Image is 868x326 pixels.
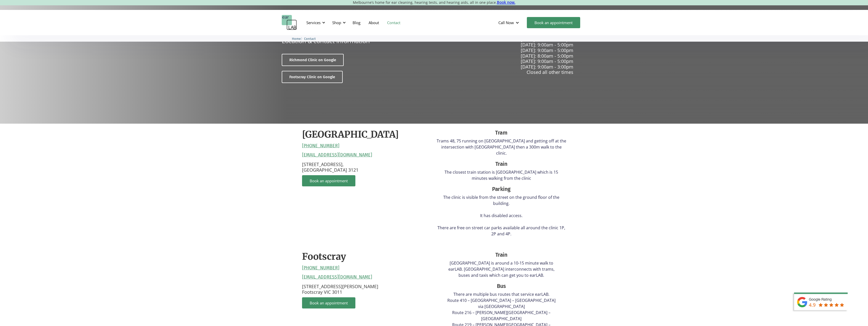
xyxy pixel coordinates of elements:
[332,20,341,25] div: Shop
[302,284,432,295] p: [STREET_ADDRESS][PERSON_NAME] Footscray VIC 3011
[437,194,566,237] p: The clinic is visible from the street on the ground floor of the building. It has disabled access...
[304,37,316,41] span: Contact
[437,160,566,168] div: Train
[383,15,404,30] a: Contact
[437,129,566,137] div: Tram
[292,37,301,41] span: Home
[306,20,321,25] div: Services
[302,274,372,280] a: [EMAIL_ADDRESS][DOMAIN_NAME]
[527,17,580,28] a: Book an appointment
[302,297,355,308] a: Book an appointment
[437,169,566,181] p: The closest train station is [GEOGRAPHIC_DATA] which is 15 minutes walking from the clinic
[292,36,301,41] a: Home
[302,265,339,271] a: [PHONE_NUMBER]
[445,260,558,278] p: [GEOGRAPHIC_DATA] is around a 10-15 minute walk to earLAB. [GEOGRAPHIC_DATA] interconnects with t...
[302,251,346,263] h2: Footscray
[282,15,297,30] a: home
[437,138,566,156] p: Trams 48, 75 running on [GEOGRAPHIC_DATA] and getting off at the intersection with [GEOGRAPHIC_DA...
[365,15,383,30] a: About
[494,15,524,30] div: Call Now
[282,54,344,66] a: Richmond Clinic on Google
[302,143,339,149] a: [PHONE_NUMBER]
[445,282,558,290] div: Bus
[445,251,558,259] div: Train
[303,15,327,30] div: Services
[292,36,304,41] li: 〉
[329,15,347,30] div: Shop
[302,129,399,141] h2: [GEOGRAPHIC_DATA]
[349,15,365,30] a: Blog
[498,20,514,25] div: Call Now
[302,152,372,158] a: [EMAIL_ADDRESS][DOMAIN_NAME]
[304,36,316,41] a: Contact
[282,71,343,83] a: Footscray Clinic on Google
[302,175,355,186] a: Book an appointment
[437,185,566,193] div: Parking
[438,37,573,75] p: [DATE]: 8:00am - 5:00pm [DATE]: 9:00am - 5:00pm [DATE]: 9:00am - 5:00pm [DATE]: 8:00am - 5:00pm [...
[302,162,432,173] p: [STREET_ADDRESS], [GEOGRAPHIC_DATA] 3121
